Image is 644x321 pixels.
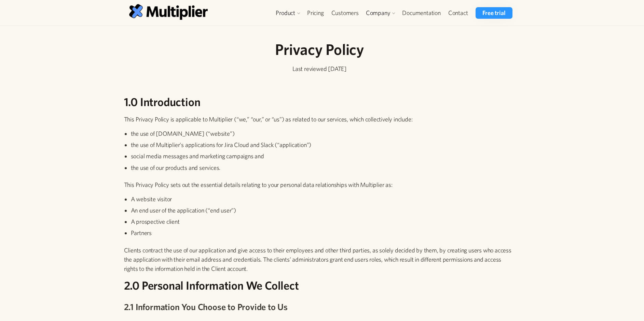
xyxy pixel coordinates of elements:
a: Documentation [398,7,444,19]
strong: 2.1 Information You Choose to Provide to Us [124,302,288,312]
li: the use of our products and services. [131,163,515,172]
div: Product [272,7,303,19]
li: A prospective client [131,217,515,226]
li: A website visitor [131,195,515,203]
h1: Privacy Policy [124,40,515,59]
li: the use of [DOMAIN_NAME] (“website”) [131,129,515,138]
li: social media messages and marketing campaigns and [131,152,515,160]
p: Clients contract the use of our application and give access to their employees and other third pa... [124,246,515,273]
div: Product [276,9,295,17]
p: This Privacy Policy sets out the essential details relating to your personal data relationships w... [124,180,515,189]
li: An end user of the application (“end user”) [131,206,515,215]
a: Free trial [476,7,512,19]
p: Last reviewed [DATE] [124,64,515,73]
a: Contact [444,7,472,19]
a: Customers [328,7,362,19]
div: Company [366,9,390,17]
strong: 2.0 Personal Information We Collect [124,279,299,292]
li: Partners [131,229,515,237]
div: Company [362,7,399,19]
a: Pricing [303,7,328,19]
p: This Privacy Policy is applicable to Multiplier (“we,” “our,” or “us”) as related to our services... [124,115,515,124]
strong: 1.0 Introduction [124,95,201,108]
li: the use of Multiplier's applications for Jira Cloud and Slack (“application”) [131,141,515,149]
